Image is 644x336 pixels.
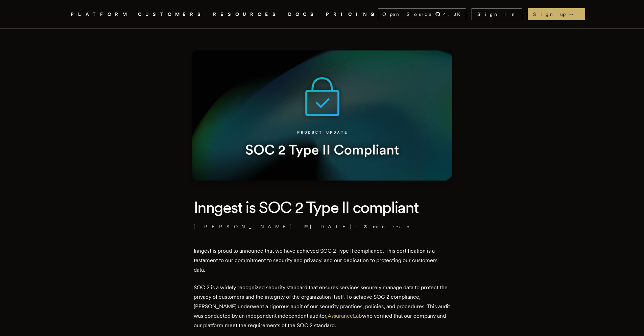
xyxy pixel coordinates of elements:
[326,10,378,19] a: PRICING
[568,11,580,18] span: →
[443,11,464,18] span: 4.3 K
[192,50,452,181] img: Featured image for Inngest is SOC 2 Type II compliant blog post
[194,197,451,218] h1: Inngest is SOC 2 Type II compliant
[71,10,130,19] button: PLATFORM
[194,246,451,275] p: Inngest is proud to announce that we have achieved SOC 2 Type II compliance. This certification i...
[472,8,522,20] a: Sign In
[528,8,585,20] a: Sign up
[288,10,318,19] a: DOCS
[194,223,451,230] p: · ·
[364,223,411,230] span: 3 min read
[194,283,451,330] p: SOC 2 is a widely recognized security standard that ensures services securely manage data to prot...
[138,10,205,19] a: CUSTOMERS
[304,223,352,230] span: [DATE]
[213,10,280,19] button: RESOURCES
[328,313,362,319] a: AssuranceLab
[194,223,292,230] a: [PERSON_NAME]
[382,11,432,18] span: Open Source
